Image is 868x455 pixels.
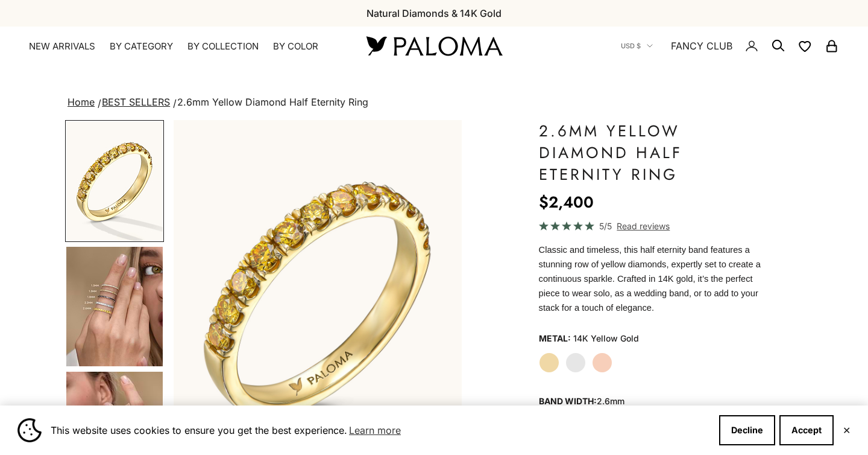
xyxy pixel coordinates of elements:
sale-price: $2,400 [539,190,594,214]
span: Read reviews [617,219,670,233]
button: Accept [779,415,834,445]
variant-option-value: 2.6mm [597,396,624,406]
summary: By Collection [187,40,259,52]
a: NEW ARRIVALS [29,40,95,52]
legend: Metal: [539,329,571,348]
button: USD $ [621,40,653,51]
span: 5/5 [599,219,612,233]
a: Home [68,96,95,108]
nav: breadcrumbs [65,94,803,111]
button: Go to item 4 [65,246,164,367]
img: #YellowGold [66,121,163,241]
legend: Band Width: [539,392,624,410]
variant-option-value: 14K Yellow Gold [573,329,639,348]
span: This website uses cookies to ensure you get the best experience. [51,421,709,439]
img: #YellowGold #WhiteGold #RoseGold [66,247,163,366]
a: Learn more [347,421,403,439]
nav: Secondary navigation [621,27,839,65]
span: 2.6mm Yellow Diamond Half Eternity Ring [177,96,368,108]
summary: By Color [273,40,318,52]
p: Natural Diamonds & 14K Gold [366,5,502,21]
button: Go to item 1 [65,120,164,242]
a: 5/5 Read reviews [539,219,773,233]
a: FANCY CLUB [671,38,732,54]
span: Classic and timeless, this half eternity band features a stunning row of yellow diamonds, expertl... [539,245,761,313]
span: USD $ [621,40,641,51]
nav: Primary navigation [29,40,338,52]
h1: 2.6mm Yellow Diamond Half Eternity Ring [539,120,773,185]
button: Decline [719,415,775,445]
summary: By Category [110,40,173,52]
img: Cookie banner [17,418,42,442]
button: Close [843,427,851,434]
a: BEST SELLERS [102,96,170,108]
